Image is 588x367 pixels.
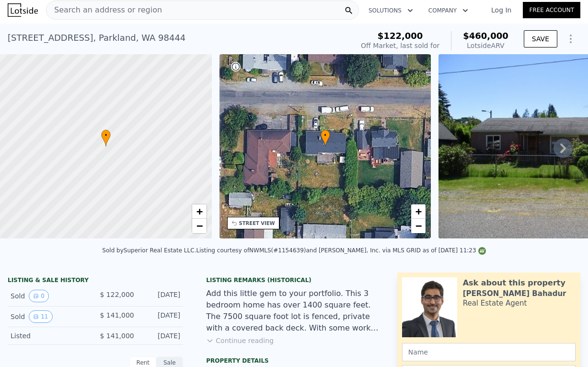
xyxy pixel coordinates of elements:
button: SAVE [524,30,557,47]
div: [PERSON_NAME] Bahadur [463,289,566,298]
img: Lotside [8,3,38,17]
span: + [196,205,202,217]
a: Zoom in [192,204,207,219]
div: Sold by Superior Real Estate LLC . [102,247,196,254]
div: Real Estate Agent [463,298,527,308]
span: − [415,220,422,232]
a: Zoom in [411,204,426,219]
span: • [321,131,330,140]
span: $ 141,000 [100,332,134,340]
a: Zoom out [411,219,426,233]
div: Property details [206,357,381,365]
div: LISTING & SALE HISTORY [8,276,183,286]
div: Lotside ARV [463,41,508,50]
a: Zoom out [192,219,207,233]
div: STREET VIEW [239,220,275,227]
div: Ask about this property [463,277,565,289]
div: [DATE] [142,331,181,341]
a: Free Account [523,2,580,18]
span: $122,000 [378,31,423,41]
button: Solutions [361,2,421,19]
button: Company [421,2,476,19]
div: Listed [11,331,88,341]
div: Listing Remarks (Historical) [206,276,381,284]
button: Show Options [561,29,580,48]
input: Name [402,343,576,361]
span: + [415,205,422,217]
div: Sold [11,290,88,302]
span: • [101,131,111,140]
div: Sold [11,310,88,323]
div: Add this little gem to your portfolio. This 3 bedroom home has over 1400 square feet. The 7500 sq... [206,288,381,334]
span: − [196,220,202,232]
button: View historical data [29,310,52,323]
button: View historical data [29,290,49,302]
div: Off Market, last sold for [361,41,439,50]
div: • [101,130,111,146]
a: Log In [480,5,523,15]
div: • [321,130,330,146]
div: [STREET_ADDRESS] , Parkland , WA 98444 [8,31,185,45]
span: $ 122,000 [100,291,134,298]
span: $ 141,000 [100,311,134,319]
div: [DATE] [142,310,181,323]
span: $460,000 [463,31,508,41]
span: Search an address or region [46,4,162,16]
div: Listing courtesy of NWMLS (#1154639) and [PERSON_NAME], Inc. via MLS GRID as of [DATE] 11:23 [196,247,485,254]
img: NWMLS Logo [478,247,486,255]
div: [DATE] [142,290,181,302]
button: Continue reading [206,336,274,345]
